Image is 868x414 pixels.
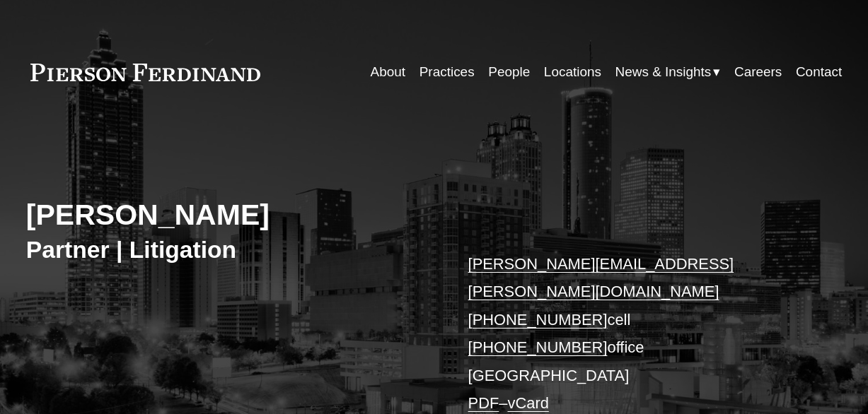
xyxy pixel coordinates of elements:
a: folder dropdown [615,59,721,86]
h2: [PERSON_NAME] [26,198,434,233]
h3: Partner | Litigation [26,235,434,265]
a: [PHONE_NUMBER] [468,338,608,356]
a: PDF [468,394,499,412]
a: Locations [544,59,601,86]
a: People [488,59,530,86]
span: News & Insights [615,60,712,84]
a: About [371,59,406,86]
a: Practices [419,59,475,86]
a: [PERSON_NAME][EMAIL_ADDRESS][PERSON_NAME][DOMAIN_NAME] [468,255,734,300]
a: vCard [507,394,548,412]
a: Careers [734,59,782,86]
a: [PHONE_NUMBER] [468,311,608,329]
a: Contact [796,59,842,86]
